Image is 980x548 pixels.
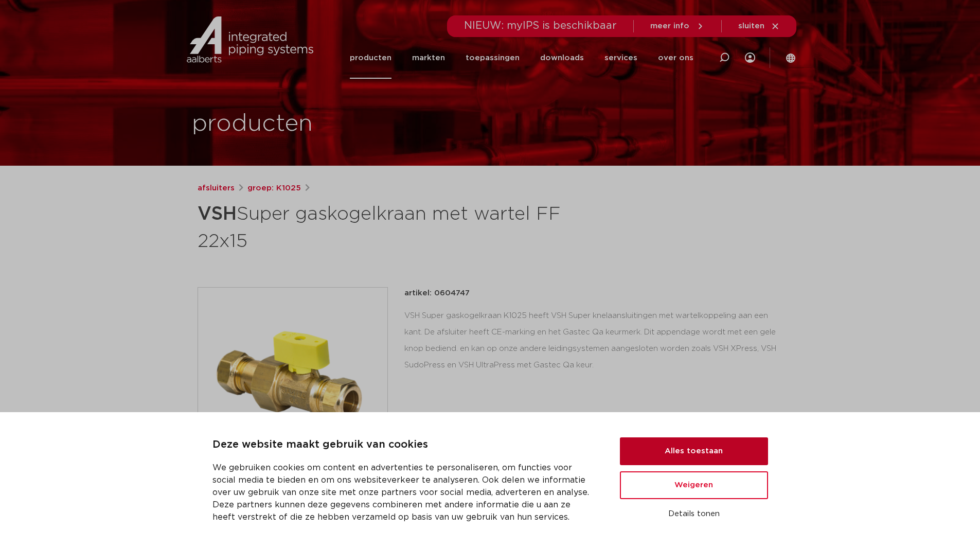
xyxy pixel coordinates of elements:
[404,308,783,373] div: VSH Super gaskogelkraan K1025 heeft VSH Super knelaansluitingen met wartelkoppeling aan een kant....
[540,37,584,79] a: downloads
[247,182,301,195] a: groep: K1025
[738,22,764,30] span: sluiten
[650,22,705,31] a: meer info
[738,22,780,31] a: sluiten
[620,471,768,499] button: Weigeren
[198,288,387,477] img: Product Image for VSH Super gaskogelkraan met wartel FF 22x15
[620,437,768,465] button: Alles toestaan
[650,22,689,30] span: meer info
[745,37,755,79] div: my IPS
[350,37,391,79] a: producten
[658,37,693,79] a: over ons
[198,182,235,195] a: afsluiters
[466,37,520,79] a: toepassingen
[350,37,693,79] nav: Menu
[604,37,637,79] a: services
[192,108,313,140] h1: producten
[198,205,237,223] strong: VSH
[464,21,617,31] span: NIEUW: myIPS is beschikbaar
[404,287,470,299] p: artikel: 0604747
[412,37,445,79] a: markten
[212,462,595,523] p: We gebruiken cookies om content en advertenties te personaliseren, om functies voor social media ...
[212,437,595,453] p: Deze website maakt gebruik van cookies
[620,505,768,523] button: Details tonen
[198,199,584,254] h1: Super gaskogelkraan met wartel FF 22x15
